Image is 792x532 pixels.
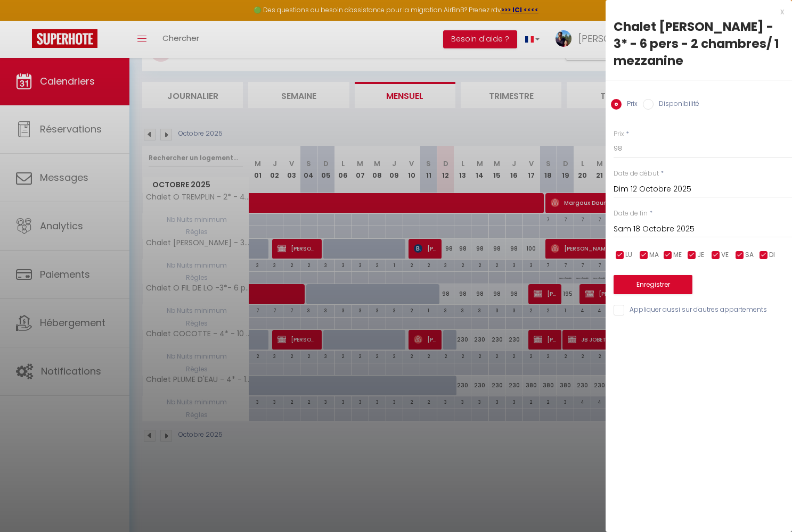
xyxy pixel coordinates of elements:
[606,5,784,18] div: x
[649,250,659,260] span: MA
[614,209,648,219] label: Date de fin
[769,250,775,260] span: DI
[614,129,624,139] label: Prix
[745,250,754,260] span: SA
[614,169,659,179] label: Date de début
[622,99,638,111] label: Prix
[721,250,729,260] span: VE
[697,250,704,260] span: JE
[654,99,699,111] label: Disponibilité
[614,18,784,69] div: Chalet [PERSON_NAME] - 3* - 6 pers - 2 chambres/ 1 mezzanine
[673,250,682,260] span: ME
[614,275,692,294] button: Enregistrer
[625,250,632,260] span: LU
